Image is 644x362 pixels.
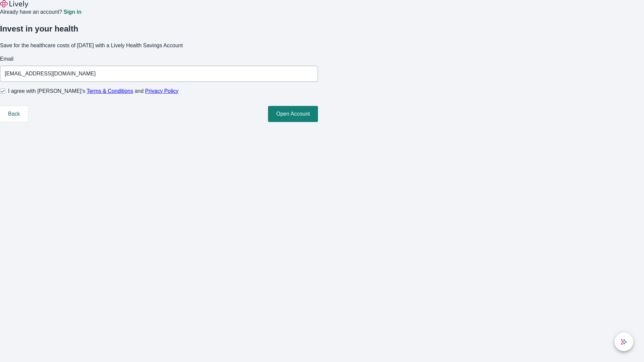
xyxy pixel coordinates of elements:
button: chat [614,333,633,351]
a: Privacy Policy [145,88,179,94]
a: Sign in [63,9,81,15]
button: Open Account [268,106,318,122]
a: Terms & Conditions [87,88,133,94]
span: I agree with [PERSON_NAME]’s and [8,87,178,95]
svg: Lively AI Assistant [621,339,627,345]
